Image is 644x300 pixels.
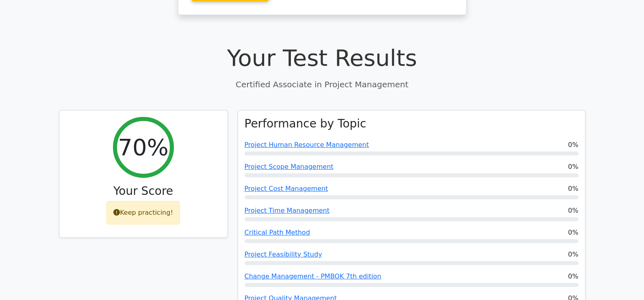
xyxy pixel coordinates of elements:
a: Project Human Resource Management [245,141,369,149]
a: Change Management - PMBOK 7th edition [245,272,382,280]
span: 0% [568,206,578,216]
span: 0% [568,228,578,237]
a: Project Time Management [245,207,330,214]
h1: Your Test Results [59,44,585,71]
span: 0% [568,140,578,150]
h3: Performance by Topic [245,117,366,131]
a: Project Cost Management [245,185,328,192]
h3: Your Score [66,184,221,198]
p: Certified Associate in Project Management [59,78,585,91]
span: 0% [568,250,578,259]
span: 0% [568,184,578,194]
h2: 70% [118,134,168,161]
div: Keep practicing! [106,201,180,224]
span: 0% [568,162,578,172]
a: Project Scope Management [245,163,334,171]
a: Project Feasibility Study [245,250,322,258]
a: Critical Path Method [245,229,310,236]
span: 0% [568,272,578,281]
